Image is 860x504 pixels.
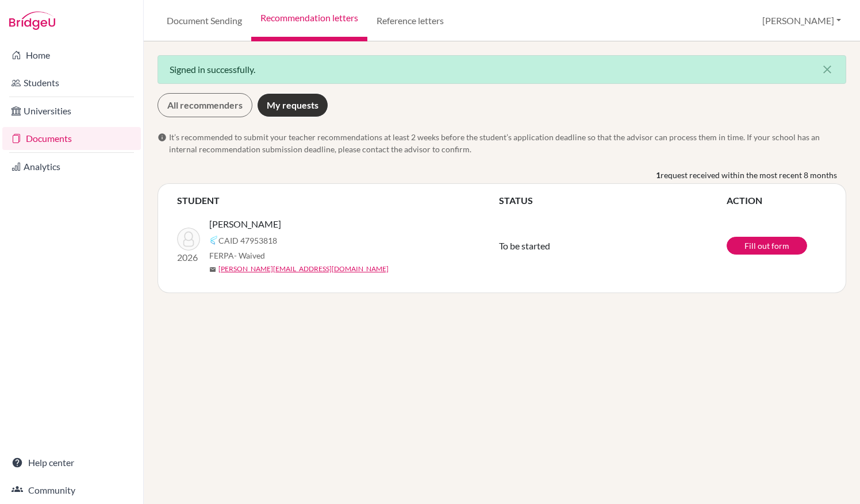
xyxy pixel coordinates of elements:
[177,251,200,264] p: 2026
[757,10,846,32] button: [PERSON_NAME]
[209,249,265,261] span: FERPA
[661,169,837,181] span: request received within the most recent 8 months
[809,56,846,83] button: Close
[727,237,807,255] a: Fill out form
[218,264,389,274] a: [PERSON_NAME][EMAIL_ADDRESS][DOMAIN_NAME]
[9,11,55,30] img: Bridge-U
[498,193,726,208] th: STATUS
[177,228,200,251] img: Schlasberg, Harald
[499,240,550,251] span: To be started
[656,169,661,181] b: 1
[158,93,252,117] a: All recommenders
[176,193,498,208] th: STUDENT
[2,71,141,94] a: Students
[257,93,328,117] a: My requests
[209,266,216,273] span: mail
[2,479,141,502] a: Community
[209,236,218,245] img: Common App logo
[209,217,281,231] span: [PERSON_NAME]
[2,99,141,122] a: Universities
[2,451,141,474] a: Help center
[726,193,827,208] th: ACTION
[158,133,167,142] span: info
[2,44,141,67] a: Home
[218,234,277,247] span: CAID 47953818
[820,63,834,76] i: close
[2,155,141,178] a: Analytics
[169,131,846,155] span: It’s recommended to submit your teacher recommendations at least 2 weeks before the student’s app...
[234,251,265,260] span: - Waived
[158,55,846,84] div: Signed in successfully.
[2,127,141,150] a: Documents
